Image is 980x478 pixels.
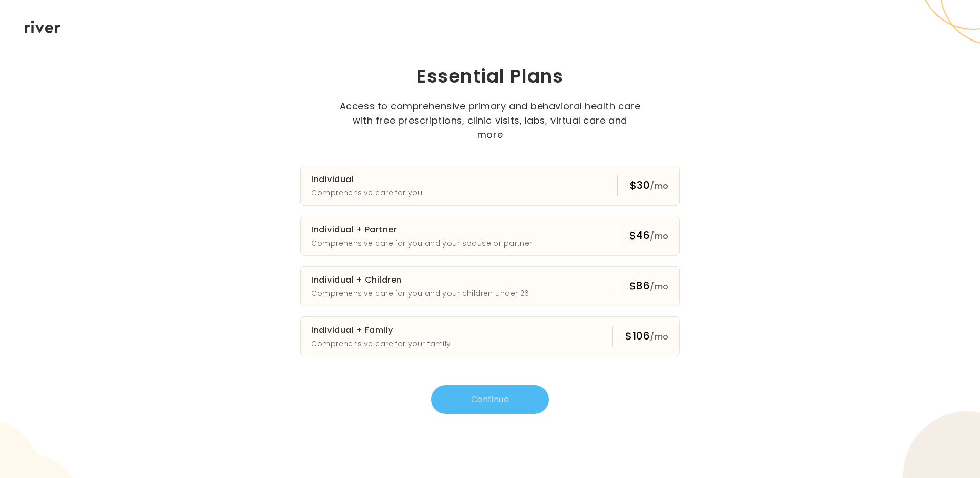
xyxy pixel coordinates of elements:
button: Individual + ChildrenComprehensive care for you and your children under 26$86/mo [300,266,679,306]
p: Comprehensive care for you and your children under 26 [311,287,529,300]
h1: Essential Plans [253,64,727,89]
h3: Individual + Partner [311,223,532,237]
button: Individual + FamilyComprehensive care for your family$106/mo [300,316,679,356]
p: Comprehensive care for your family [311,337,451,350]
span: /mo [650,281,668,292]
span: /mo [650,230,668,242]
span: /mo [650,331,668,343]
button: Individual + PartnerComprehensive care for you and your spouse or partner$46/mo [300,216,679,256]
div: $46 [629,228,669,244]
p: Access to comprehensive primary and behavioral health care with free prescriptions, clinic visits... [339,99,641,142]
p: Comprehensive care for you [311,187,422,199]
h3: Individual [311,172,422,187]
span: /mo [650,180,668,192]
div: $86 [629,278,669,294]
h3: Individual + Family [311,323,451,337]
div: $30 [630,178,669,193]
h3: Individual + Children [311,273,529,287]
button: IndividualComprehensive care for you$30/mo [300,166,679,206]
button: Continue [431,385,549,414]
div: $106 [625,329,668,344]
p: Comprehensive care for you and your spouse or partner [311,237,532,249]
